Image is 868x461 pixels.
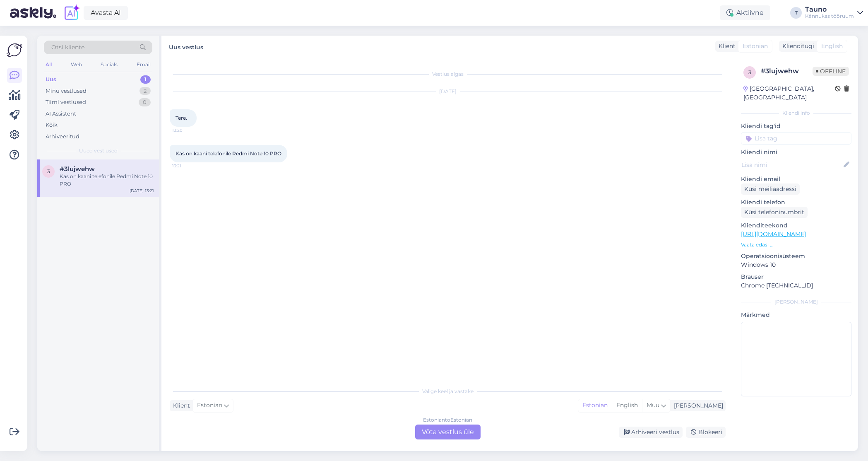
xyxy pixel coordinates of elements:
p: Windows 10 [741,261,851,269]
p: Brauser [741,273,851,281]
div: 0 [139,98,151,106]
span: Estonian [743,42,768,51]
input: Lisa nimi [741,160,842,169]
span: English [821,42,843,51]
input: Lisa tag [741,132,851,145]
p: Märkmed [741,311,851,319]
div: [PERSON_NAME] [741,298,851,306]
div: Arhiveeri vestlus [619,427,683,438]
div: Küsi meiliaadressi [741,183,800,195]
div: Valige keel ja vastake [170,388,726,395]
span: Muu [647,401,659,409]
div: Uus [46,75,56,84]
div: # 3lujwehw [761,66,813,76]
p: Klienditeekond [741,221,851,230]
div: [GEOGRAPHIC_DATA], [GEOGRAPHIC_DATA] [743,84,835,102]
span: Tere. [176,115,187,121]
div: Estonian [578,399,612,412]
label: Uus vestlus [169,41,203,52]
div: Estonian to Estonian [423,416,472,424]
span: 13:21 [172,163,203,169]
div: Arhiveeritud [46,133,79,141]
span: Estonian [197,401,222,410]
div: Klient [170,401,190,410]
p: Kliendi email [741,175,851,183]
div: [PERSON_NAME] [671,401,723,410]
div: Web [69,59,84,70]
div: AI Assistent [46,110,76,118]
p: Vaata edasi ... [741,241,851,249]
p: Kliendi nimi [741,148,851,157]
p: Kliendi telefon [741,198,851,207]
span: Kas on kaani telefonile Redmi Note 10 PRO [176,150,281,157]
div: Vestlus algas [170,70,726,78]
span: #3lujwehw [60,165,95,173]
div: Kas on kaani telefonile Redmi Note 10 PRO [60,173,154,188]
div: Kliendi info [741,109,851,117]
p: Chrome [TECHNICAL_ID] [741,281,851,290]
span: 3 [748,69,751,75]
img: explore-ai [63,4,80,22]
div: Klienditugi [779,42,814,51]
div: [DATE] 13:21 [130,188,154,194]
div: Tauno [805,6,854,13]
span: Otsi kliente [51,43,84,52]
div: English [612,399,642,412]
div: Aktiivne [720,5,770,20]
div: Küsi telefoninumbrit [741,207,808,218]
a: [URL][DOMAIN_NAME] [741,230,806,238]
div: 1 [140,75,151,84]
div: Klient [715,42,736,51]
div: Kõik [46,121,58,129]
div: Email [135,59,152,70]
div: Kännukas tööruum [805,13,854,19]
span: 13:20 [172,127,203,133]
span: Offline [813,67,849,76]
a: TaunoKännukas tööruum [805,6,863,19]
div: Minu vestlused [46,87,87,95]
div: Võta vestlus üle [415,425,481,439]
div: All [44,59,53,70]
div: Tiimi vestlused [46,98,86,106]
div: Blokeeri [686,427,726,438]
span: Uued vestlused [79,147,118,154]
div: Socials [99,59,119,70]
span: 3 [47,168,50,174]
div: 2 [139,87,151,95]
div: [DATE] [170,88,726,95]
p: Kliendi tag'id [741,122,851,130]
a: Avasta AI [84,6,128,20]
p: Operatsioonisüsteem [741,252,851,261]
img: Askly Logo [7,42,22,58]
div: T [790,7,802,19]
